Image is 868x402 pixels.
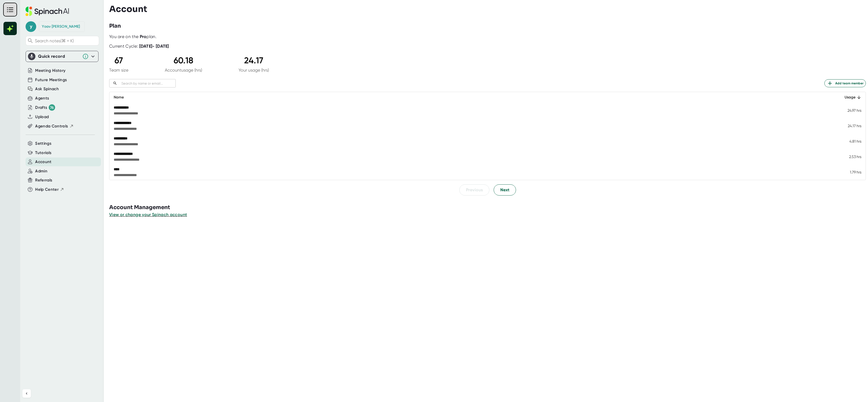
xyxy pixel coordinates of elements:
[109,68,128,73] div: Team size
[35,68,65,74] button: Meeting History
[35,104,55,111] button: Drafts 76
[109,22,121,30] h3: Plan
[827,80,863,86] span: Add team member
[827,149,866,164] td: 2.53 hrs
[42,24,80,29] div: Yoav Grossman
[35,38,97,43] span: Search notes (⌘ + K)
[827,118,866,134] td: 24.17 hrs
[109,44,169,49] div: Current Cycle:
[139,44,169,49] b: [DATE] - [DATE]
[35,140,51,147] button: Settings
[239,55,269,65] div: 24.17
[35,77,67,83] button: Future Meetings
[827,103,866,118] td: 24.97 hrs
[140,34,147,39] b: Pro
[466,187,483,193] span: Previous
[831,94,861,101] div: Usage
[459,184,489,196] button: Previous
[26,21,36,32] span: y
[38,54,80,59] div: Quick record
[109,212,187,217] span: View or change your Spinach account
[165,68,202,73] div: Account usage (hrs)
[35,168,47,174] button: Admin
[35,86,59,92] button: Ask Spinach
[109,55,128,65] div: 67
[109,4,147,14] h3: Account
[239,68,269,73] div: Your usage (hrs)
[114,94,823,101] div: Name
[500,187,509,193] span: Next
[109,212,187,218] button: View or change your Spinach account
[827,164,866,180] td: 1.79 hrs
[165,55,202,65] div: 60.18
[827,134,866,149] td: 4.81 hrs
[35,123,68,129] span: Agenda Controls
[824,79,866,87] button: Add team member
[49,104,55,111] div: 76
[35,150,51,156] button: Tutorials
[35,114,49,120] button: Upload
[22,389,31,398] button: Collapse sidebar
[35,123,73,129] button: Agenda Controls
[494,184,516,196] button: Next
[109,34,866,39] div: You are on the plan.
[28,51,96,62] div: Quick record
[109,204,868,212] h3: Account Management
[119,80,176,86] input: Search by name or email...
[35,187,64,193] button: Help Center
[35,159,51,165] button: Account
[35,95,49,101] button: Agents
[35,104,55,111] div: Drafts
[35,187,59,193] span: Help Center
[35,177,52,183] button: Referrals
